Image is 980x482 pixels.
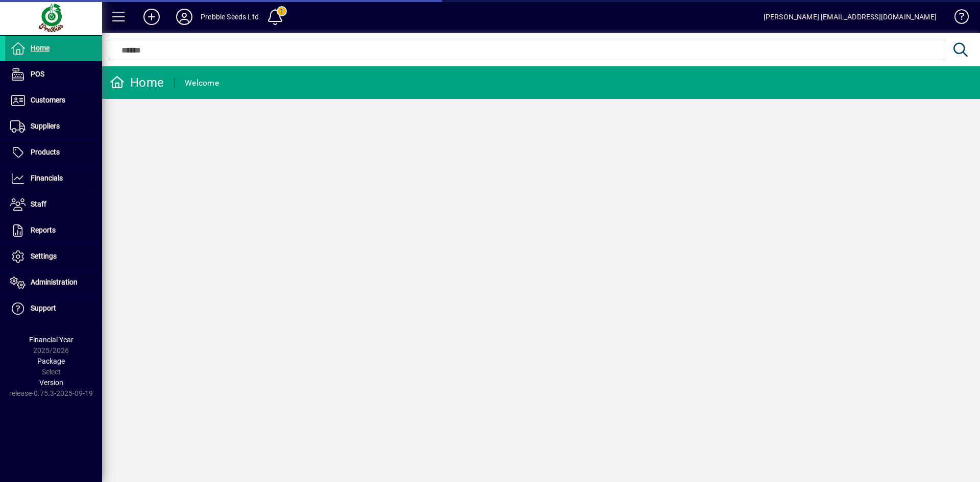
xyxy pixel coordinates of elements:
[5,140,102,165] a: Products
[5,166,102,191] a: Financials
[201,9,259,25] div: Prebble Seeds Ltd
[5,62,102,87] a: POS
[31,252,57,260] span: Settings
[29,336,73,344] span: Financial Year
[37,357,65,365] span: Package
[39,378,63,387] span: Version
[5,192,102,217] a: Staff
[31,148,60,156] span: Products
[168,8,201,26] button: Profile
[31,44,50,52] span: Home
[110,74,164,91] div: Home
[31,96,65,104] span: Customers
[31,278,78,286] span: Administration
[5,244,102,269] a: Settings
[31,200,46,208] span: Staff
[5,270,102,295] a: Administration
[5,88,102,113] a: Customers
[31,122,60,130] span: Suppliers
[31,304,56,312] span: Support
[5,218,102,243] a: Reports
[31,70,44,78] span: POS
[5,114,102,139] a: Suppliers
[764,9,937,25] div: [PERSON_NAME] [EMAIL_ADDRESS][DOMAIN_NAME]
[31,174,63,182] span: Financials
[31,226,56,234] span: Reports
[135,8,168,26] button: Add
[947,2,967,35] a: Knowledge Base
[185,75,219,91] div: Welcome
[5,296,102,321] a: Support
